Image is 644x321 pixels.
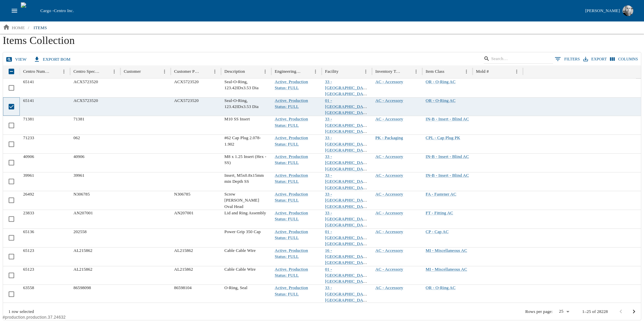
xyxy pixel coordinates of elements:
button: Menu [110,67,119,76]
a: Active, Production Status: FULL [275,192,308,203]
button: Sort [445,67,454,76]
button: Menu [160,67,169,76]
div: Centro Specification [73,69,100,74]
a: AC - Accessory [375,173,403,178]
button: Show filters [553,54,582,64]
a: CPL - Cap Plug PK [426,136,460,140]
div: 1 row selected [8,309,34,315]
div: Description [224,69,245,74]
a: 33 - [GEOGRAPHIC_DATA], [GEOGRAPHIC_DATA] [325,211,371,228]
input: Search… [491,54,543,63]
button: Sort [51,67,60,76]
button: Sort [403,67,412,76]
a: Active, Production Status: FULL [275,285,308,296]
a: Active, Production Status: FULL [275,79,308,90]
button: Sort [142,67,151,76]
div: ACX5723520 [171,97,221,116]
a: 33 - [GEOGRAPHIC_DATA], [GEOGRAPHIC_DATA] [325,79,371,97]
a: AC - Accessory [375,117,403,121]
a: Active, Production Status: FULL [275,117,308,127]
div: 65141 [20,97,70,116]
img: Profile image [623,5,633,16]
a: 33 - [GEOGRAPHIC_DATA], [GEOGRAPHIC_DATA] [325,173,371,190]
div: AL215862 [70,266,120,285]
p: home [12,24,25,31]
div: 71381 [20,116,70,135]
button: Sort [302,67,311,76]
a: MI - Miscellaneous AC [426,248,467,253]
div: Item Class [426,69,444,74]
div: AL215862 [70,247,120,266]
a: Active, Production Status: FULL [275,211,308,221]
button: Menu [311,67,320,76]
div: N306785 [70,191,120,210]
button: Export [582,54,608,64]
button: Sort [101,67,110,76]
a: AC - Accessory [375,248,403,253]
span: Centro Inc. [54,8,74,13]
div: 40906 [70,153,120,172]
div: 71381 [70,116,120,135]
div: Insert, M5x0.8x15mm min Depth SS [221,172,271,191]
a: 16 - [GEOGRAPHIC_DATA], [GEOGRAPHIC_DATA] [325,248,371,265]
button: Menu [512,67,521,76]
div: ACX5723520 [70,78,120,97]
a: AC - Accessory [375,192,403,197]
div: Cable Cable Wire [221,266,271,285]
a: 33 - [GEOGRAPHIC_DATA], [GEOGRAPHIC_DATA] [325,136,371,153]
a: Active, Production Status: FULL [275,98,308,109]
div: Engineering Status [275,69,302,74]
div: 65123 [20,266,70,285]
a: Active, Production Status: FULL [275,267,308,278]
button: Sort [202,67,211,76]
a: 33 - [GEOGRAPHIC_DATA], [GEOGRAPHIC_DATA] [325,192,371,209]
div: Centro Number [23,69,50,74]
div: 71233 [20,135,70,153]
div: 65136 [20,228,70,247]
button: Go to next page [628,305,640,318]
div: Power Grip 350 Cap [221,228,271,247]
a: Active, Production Status: FULL [275,248,308,259]
div: M10 SS Insert [221,116,271,135]
div: Lid and Ring Assembly [221,210,271,228]
button: Menu [210,67,219,76]
div: 23833 [20,210,70,228]
div: 062 [70,135,120,153]
div: Seal-O-Ring, 123.42IDx3.53 Dia [221,78,271,97]
li: / [28,24,29,31]
div: 26492 [20,191,70,210]
div: 65123 [20,247,70,266]
div: Customer [124,69,141,74]
button: Sort [246,67,255,76]
a: Active, Production Status: FULL [275,173,308,184]
a: IN-B - Insert - Blind AC [426,154,469,159]
button: export BOM [32,54,73,65]
a: FA - Fastener AC [426,192,456,197]
button: Sort [489,67,498,76]
div: Screw [PERSON_NAME] Oval Head [221,191,271,210]
div: 86598104 [171,284,221,303]
a: AC - Accessory [375,267,403,272]
div: Facility [325,69,338,74]
div: 86598098 [70,284,120,303]
div: AL215862 [171,247,221,266]
a: view [4,54,30,65]
button: Menu [59,67,68,76]
div: Customer Part Number [174,69,201,74]
a: AC - Accessory [375,98,403,103]
div: Cargo - [38,7,582,14]
div: N306785 [171,191,221,210]
div: 63558 [20,284,70,303]
a: AC - Accessory [375,211,403,215]
div: [PERSON_NAME] [585,7,620,15]
a: 01 - [GEOGRAPHIC_DATA], [GEOGRAPHIC_DATA] [325,229,371,247]
a: OR - O-Ring AC [426,285,455,290]
img: cargo logo [21,2,38,19]
a: AC - Accessory [375,79,403,84]
div: 25 [555,307,572,316]
button: Menu [462,67,471,76]
a: AC - Accessory [375,285,403,290]
div: Inventory Type [375,69,402,74]
div: Seal-O-Ring, 123.42IDx3.53 Dia [221,97,271,116]
div: 39961 [70,172,120,191]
